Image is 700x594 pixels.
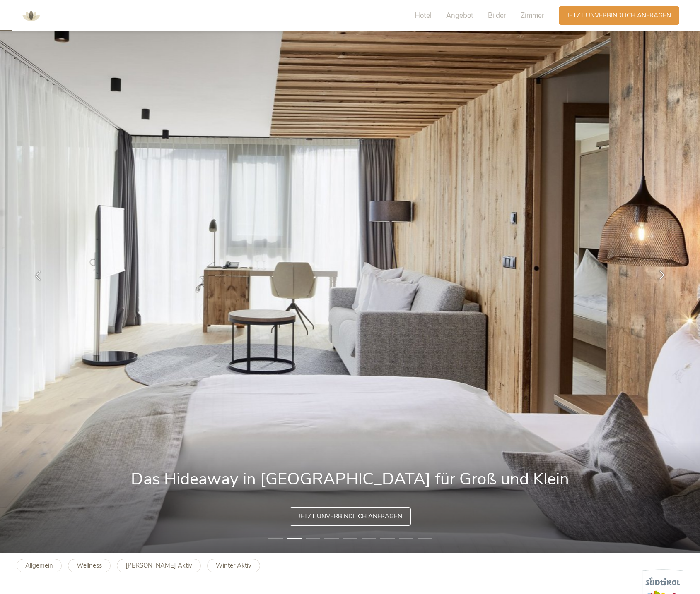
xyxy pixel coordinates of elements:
[216,561,251,570] b: Winter Aktiv
[19,12,43,18] a: AMONTI & LUNARIS Wellnessresort
[68,559,111,572] a: Wellness
[19,3,43,28] img: AMONTI & LUNARIS Wellnessresort
[567,11,671,20] span: Jetzt unverbindlich anfragen
[446,11,473,20] span: Angebot
[415,11,432,20] span: Hotel
[25,561,53,570] b: Allgemein
[207,559,260,572] a: Winter Aktiv
[298,512,402,521] span: Jetzt unverbindlich anfragen
[521,11,544,20] span: Zimmer
[17,559,62,572] a: Allgemein
[488,11,506,20] span: Bilder
[126,561,192,570] b: [PERSON_NAME] Aktiv
[77,561,102,570] b: Wellness
[117,559,201,572] a: [PERSON_NAME] Aktiv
